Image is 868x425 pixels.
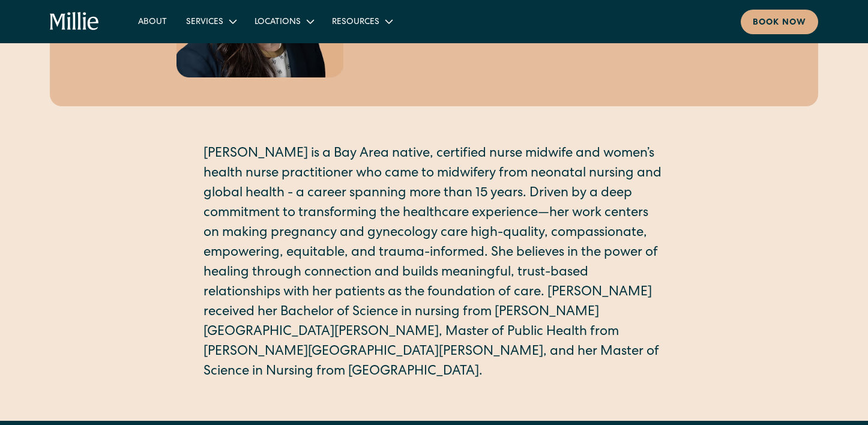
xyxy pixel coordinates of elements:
div: Locations [245,11,322,31]
p: [PERSON_NAME] is a Bay Area native, certified nurse midwife and women’s health nurse practitioner... [203,145,665,382]
a: About [128,11,176,31]
div: Book now [753,17,806,29]
div: Locations [255,16,301,29]
div: Resources [322,11,401,31]
div: Services [176,11,245,31]
div: Resources [332,16,379,29]
a: home [50,12,100,31]
a: Book now [741,10,818,34]
div: Services [186,16,223,29]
